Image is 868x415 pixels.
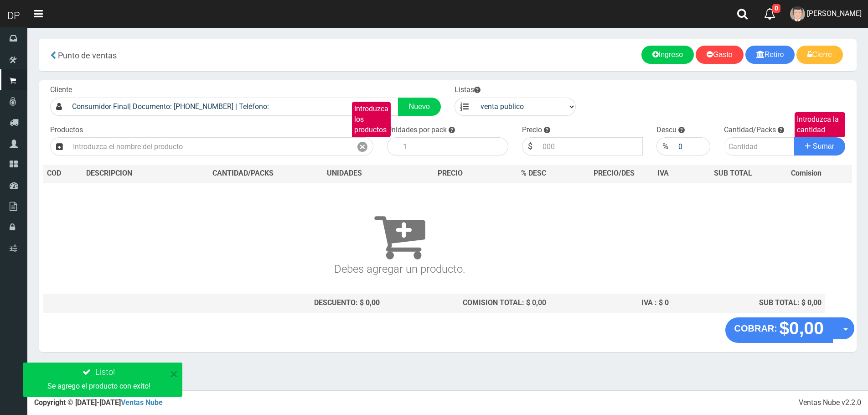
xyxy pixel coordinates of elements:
strong: Copyright © [DATE]-[DATE] [34,398,163,407]
div: DESCUENTO: $ 0,00 [184,298,380,308]
div: Ventas Nube v2.2.0 [799,398,861,408]
label: Listas [455,85,480,95]
span: 0 [772,4,780,13]
span: PRECIO [438,168,463,179]
label: Descu [656,125,677,135]
img: User Image [790,6,805,21]
label: Cantidad/Packs [724,125,776,135]
th: COD [43,165,83,183]
a: Nuevo [398,98,441,116]
h3: Debes agregar un producto. [47,196,752,275]
label: Cliente [50,85,72,95]
a: Retiro [745,46,795,64]
button: Sumar [794,137,845,156]
strong: $0,00 [779,318,824,338]
span: Punto de ventas [58,51,117,60]
span: PRECIO/DES [594,169,635,177]
span: Sumar [813,142,834,150]
label: Productos [50,125,83,135]
label: Unidades por pack [387,125,447,135]
th: DES [83,165,180,183]
input: 000 [538,137,643,156]
div: IVA : $ 0 [553,298,669,308]
span: Comision [791,168,821,179]
a: Ventas Nube [121,398,163,407]
label: Introduzca la cantidad [795,112,845,138]
strong: COBRAR: [734,323,777,333]
input: Cantidad [724,137,795,156]
span: CRIPCION [99,169,132,177]
a: Ingreso [641,46,694,64]
span: [PERSON_NAME] [807,9,862,18]
div: % [656,137,674,156]
input: Introduzca el nombre del producto [68,137,352,156]
a: Cierre [796,46,843,64]
div: COMISION TOTAL: $ 0,00 [387,298,546,308]
button: COBRAR: $0,00 [725,317,833,343]
span: % DESC [521,169,546,177]
span: IVA [657,169,669,177]
div: $ [522,137,538,156]
input: Consumidor Final [67,98,398,116]
label: Introduzca los productos [352,102,391,138]
input: 1 [398,137,508,156]
th: UNIDADES [305,165,383,183]
a: Gasto [696,46,744,64]
input: 000 [674,137,710,156]
span: SUB TOTAL [714,168,752,179]
div: SUB TOTAL: $ 0,00 [676,298,821,308]
th: CANTIDAD/PACKS [181,165,306,183]
label: Precio [522,125,542,135]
